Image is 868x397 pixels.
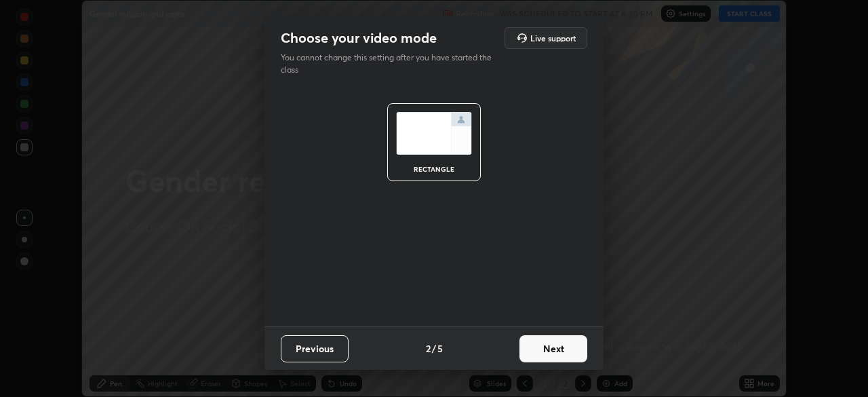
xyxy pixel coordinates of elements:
[437,341,443,356] h4: 5
[281,52,500,76] p: You cannot change this setting after you have started the class
[407,166,461,172] div: rectangle
[432,341,436,356] h4: /
[281,335,349,362] button: Previous
[519,335,587,362] button: Next
[426,341,431,356] h4: 2
[396,112,472,155] img: normalScreenIcon.ae25ed63.svg
[530,34,576,42] h5: Live support
[281,29,437,47] h2: Choose your video mode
